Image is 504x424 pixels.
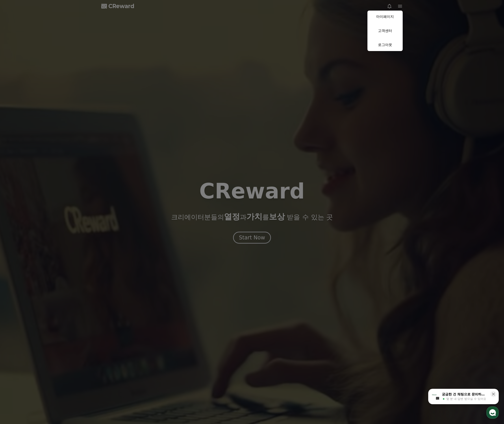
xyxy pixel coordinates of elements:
[367,11,403,23] a: 마이페이지
[40,146,46,150] span: 대화
[367,39,403,51] a: 로그아웃
[14,146,17,150] span: 홈
[29,139,57,151] a: 대화
[367,11,403,51] button: 마이페이지 고객센터 로그아웃
[57,139,85,151] a: 설정
[68,146,73,150] span: 설정
[367,25,403,37] a: 고객센터
[1,139,29,151] a: 홈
